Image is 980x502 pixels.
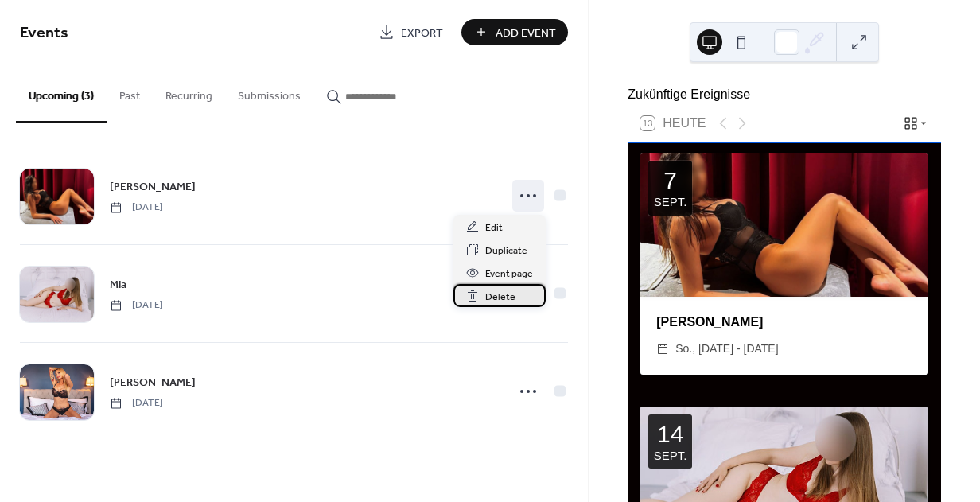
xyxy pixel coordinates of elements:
[110,179,196,196] span: [PERSON_NAME]
[110,298,163,313] span: [DATE]
[654,196,687,208] div: Sept.
[401,25,443,41] span: Export
[110,177,196,196] a: [PERSON_NAME]
[20,18,68,49] span: Events
[628,85,941,104] div: Zukünftige Ereignisse
[485,289,515,305] span: Delete
[675,340,778,359] span: So., [DATE] - [DATE]
[153,64,225,121] button: Recurring
[110,200,163,215] span: [DATE]
[107,64,153,121] button: Past
[485,220,503,236] span: Edit
[461,19,568,45] button: Add Event
[656,340,669,359] div: ​
[496,25,556,41] span: Add Event
[110,275,126,294] a: Mia
[663,169,677,193] div: 7
[657,422,683,446] div: 14
[110,373,196,391] a: [PERSON_NAME]
[367,19,455,45] a: Export
[110,375,196,391] span: [PERSON_NAME]
[225,64,313,121] button: Submissions
[110,277,126,294] span: Mia
[16,64,107,123] button: Upcoming (3)
[485,266,533,282] span: Event page
[640,313,928,332] div: [PERSON_NAME]
[654,449,687,461] div: Sept.
[110,396,163,411] span: [DATE]
[485,243,527,259] span: Duplicate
